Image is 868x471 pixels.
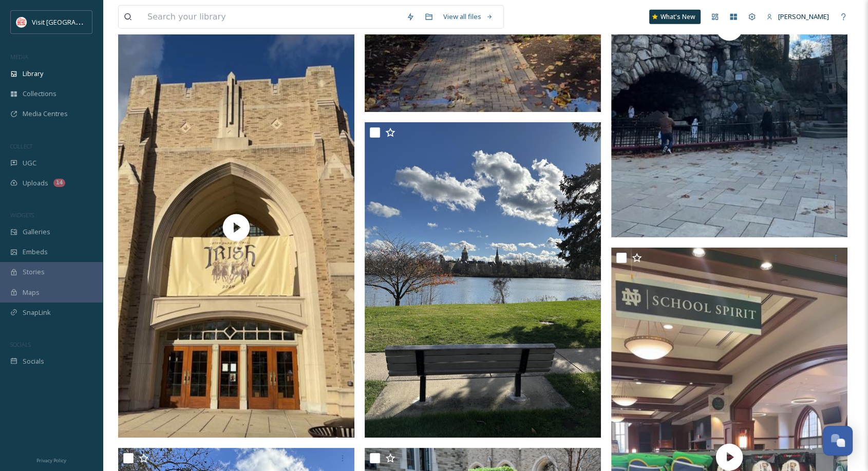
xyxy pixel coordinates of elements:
[761,7,834,27] a: [PERSON_NAME]
[438,7,498,27] a: View all files
[16,17,27,27] img: vsbm-stackedMISH_CMYKlogo2017.jpg
[365,122,601,437] img: IMG_2098.jpeg
[118,17,354,438] img: thumbnail
[649,10,701,24] a: What's New
[10,211,34,219] span: WIDGETS
[10,53,28,61] span: MEDIA
[10,341,31,348] span: SOCIALS
[23,227,50,237] span: Galleries
[23,288,40,297] span: Maps
[23,308,51,317] span: SnapLink
[23,267,45,277] span: Stories
[23,178,48,188] span: Uploads
[23,158,36,168] span: UGC
[53,179,65,187] div: 14
[23,109,68,119] span: Media Centres
[32,17,111,27] span: Visit [GEOGRAPHIC_DATA]
[823,426,853,456] button: Open Chat
[23,89,56,99] span: Collections
[23,247,48,257] span: Embeds
[23,69,43,79] span: Library
[778,12,829,21] span: [PERSON_NAME]
[36,454,66,466] a: Privacy Policy
[23,356,44,366] span: Socials
[36,457,66,464] span: Privacy Policy
[142,6,401,28] input: Search your library
[10,142,32,150] span: COLLECT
